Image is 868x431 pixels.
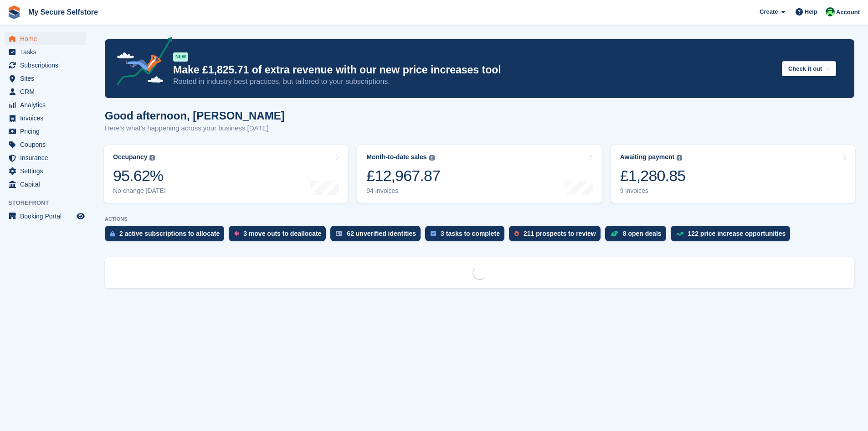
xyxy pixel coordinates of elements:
[611,145,855,203] a: Awaiting payment £1,280.85 9 invoices
[20,32,75,45] span: Home
[514,231,519,236] img: prospect-51fa495bee0391a8d652442698ab0144808aea92771e9ea1ae160a38d050c398.svg
[20,210,75,223] span: Booking Portal
[330,226,425,246] a: 62 unverified identities
[676,232,683,236] img: price_increase_opportunities-93ffe204e8149a01c8c9dc8f82e8f89637d9d84a8eef4429ea346261dce0b2c0.svg
[366,153,426,161] div: Month-to-date sales
[677,155,682,161] img: icon-info-grey-7440780725fd019a000dd9b08b2336e03edf1995a4989e88bcd33f0948082b44.svg
[441,230,500,237] div: 3 tasks to complete
[347,230,416,237] div: 62 unverified identities
[109,37,173,89] img: price-adjustments-announcement-icon-8257ccfd72463d97f412b2fc003d46551f7dbcb40ab6d574587a9cd5c0d94...
[826,7,835,16] img: Vickie Wedge
[173,77,775,87] p: Rooted in industry best practices, but tailored to your subscriptions.
[20,112,75,125] span: Invoices
[5,165,86,177] a: menu
[5,210,86,223] a: menu
[25,5,102,20] a: My Secure Selfstore
[425,226,509,246] a: 3 tasks to complete
[20,125,75,138] span: Pricing
[20,99,75,111] span: Analytics
[782,61,836,76] button: Check it out →
[605,226,671,246] a: 8 open deals
[20,178,75,191] span: Capital
[366,187,440,195] div: 94 invoices
[5,99,86,111] a: menu
[836,8,860,17] span: Account
[20,46,75,58] span: Tasks
[805,7,817,16] span: Help
[688,230,786,237] div: 122 price increase opportunities
[104,145,348,203] a: Occupancy 95.62% No change [DATE]
[366,166,440,185] div: £12,967.87
[20,59,75,72] span: Subscriptions
[431,231,436,236] img: task-75834270c22a3079a89374b754ae025e5fb1db73e45f91037f5363f120a921f8.svg
[8,198,91,208] span: Storefront
[173,52,188,62] div: NEW
[234,231,239,236] img: move_outs_to_deallocate_icon-f764333ba52eb49d3ac5e1228854f67142a1ed5810a6f6cc68b1a99e826820c5.svg
[20,151,75,164] span: Insurance
[110,231,115,237] img: active_subscription_to_allocate_icon-d502201f5373d7db506a760aba3b589e785aa758c864c3986d89f69b8ff3...
[119,230,220,237] div: 2 active subscriptions to allocate
[105,109,285,122] h1: Good afternoon, [PERSON_NAME]
[336,231,342,236] img: verify_identity-adf6edd0f0f0b5bbfe63781bf79b02c33cf7c696d77639b501bdc392416b5a36.svg
[5,138,86,151] a: menu
[620,187,686,195] div: 9 invoices
[671,226,795,246] a: 122 price increase opportunities
[357,145,601,203] a: Month-to-date sales £12,967.87 94 invoices
[5,151,86,164] a: menu
[5,32,86,45] a: menu
[105,226,229,246] a: 2 active subscriptions to allocate
[149,155,155,161] img: icon-info-grey-7440780725fd019a000dd9b08b2336e03edf1995a4989e88bcd33f0948082b44.svg
[524,230,596,237] div: 211 prospects to review
[7,5,21,19] img: stora-icon-8386f47178a22dfd0bd8f6a31ec36ba5ce8667c1dd55bd0f319d3a0aa187defe.svg
[509,226,605,246] a: 211 prospects to review
[620,153,675,161] div: Awaiting payment
[20,85,75,98] span: CRM
[5,59,86,72] a: menu
[75,211,86,222] a: Preview store
[429,155,435,161] img: icon-info-grey-7440780725fd019a000dd9b08b2336e03edf1995a4989e88bcd33f0948082b44.svg
[105,123,285,134] p: Here's what's happening across your business [DATE]
[113,187,166,195] div: No change [DATE]
[243,230,321,237] div: 3 move outs to deallocate
[760,7,778,16] span: Create
[5,178,86,191] a: menu
[229,226,330,246] a: 3 move outs to deallocate
[173,63,775,77] p: Make £1,825.71 of extra revenue with our new price increases tool
[5,72,86,85] a: menu
[20,138,75,151] span: Coupons
[105,216,854,222] p: ACTIONS
[113,153,147,161] div: Occupancy
[620,166,686,185] div: £1,280.85
[623,230,662,237] div: 8 open deals
[113,166,166,185] div: 95.62%
[611,230,618,237] img: deal-1b604bf984904fb50ccaf53a9ad4b4a5d6e5aea283cecdc64d6e3604feb123c2.svg
[5,46,86,58] a: menu
[20,72,75,85] span: Sites
[5,85,86,98] a: menu
[5,112,86,125] a: menu
[20,165,75,177] span: Settings
[5,125,86,138] a: menu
